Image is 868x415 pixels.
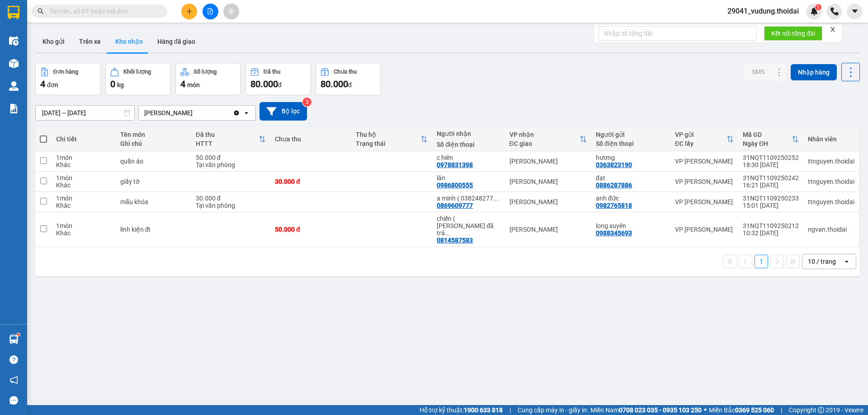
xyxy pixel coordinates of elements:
[764,26,822,41] button: Kết nối tổng đài
[175,63,241,95] button: Số lượng4món
[437,202,473,209] div: 0869609777
[9,396,18,405] span: message
[144,108,193,117] div: [PERSON_NAME]
[9,36,19,46] img: warehouse-icon
[437,237,473,244] div: 0814587583
[120,226,187,233] div: linh kiện đt
[437,195,500,202] div: a minh ( 0382482776 )
[437,141,500,148] div: Số điện thoại
[619,406,702,414] strong: 0708 023 035 - 0935 103 250
[278,81,282,89] span: đ
[445,229,450,237] span: ...
[505,127,591,151] th: Toggle SortBy
[437,174,500,182] div: lân
[243,109,250,117] svg: open
[518,405,588,415] span: Cung cấp máy in - giấy in:
[675,178,734,185] div: VP [PERSON_NAME]
[35,63,101,95] button: Đơn hàng4đơn
[120,140,187,147] div: Ghi chú
[596,182,632,189] div: 0886287886
[596,229,632,237] div: 0988345693
[228,8,234,14] span: aim
[123,69,151,75] div: Khối lượng
[808,257,836,266] div: 10 / trang
[590,405,702,415] span: Miền Nam
[808,158,854,165] div: ttnguyen.thoidai
[851,7,859,15] span: caret-down
[437,215,500,237] div: chiến ( thoa đã trả hàng, mai 12/9 kh ra lấy thêm đơn sẽ trả
[509,178,587,185] div: [PERSON_NAME]
[56,154,111,161] div: 1 món
[50,6,156,16] input: Tìm tên, số ĐT hoặc mã đơn
[808,198,854,205] div: ttnguyen.thoidai
[675,198,734,205] div: VP [PERSON_NAME]
[8,6,19,19] img: logo-vxr
[196,140,259,147] div: HTTT
[596,174,666,182] div: đạt
[5,32,11,78] img: logo
[35,31,72,52] button: Kho gửi
[9,81,19,91] img: warehouse-icon
[36,106,134,120] input: Select a date range.
[599,26,757,41] input: Nhập số tổng đài
[743,174,799,182] div: 31NQT1109250242
[275,135,347,143] div: Chưa thu
[38,8,44,14] span: search
[675,158,734,165] div: VP [PERSON_NAME]
[193,69,217,75] div: Số lượng
[810,7,818,15] img: icon-new-feature
[95,61,149,70] span: LN1209250256
[47,81,58,89] span: đơn
[120,198,187,205] div: mẫu khóa
[186,8,193,14] span: plus
[9,376,18,384] span: notification
[738,127,803,151] th: Toggle SortBy
[334,69,357,75] div: Chưa thu
[181,4,197,19] button: plus
[596,202,632,209] div: 0982765818
[808,135,854,143] div: Nhân viên
[56,135,111,143] div: Chi tiết
[196,161,266,168] div: Tại văn phòng
[743,222,799,229] div: 31NQT1109250212
[596,222,666,229] div: long xuyên
[847,4,863,19] button: caret-down
[207,8,213,14] span: file-add
[596,161,632,168] div: 0363823190
[117,81,124,89] span: kg
[808,178,854,185] div: ttnguyen.thoidai
[356,140,420,147] div: Trạng thái
[348,81,352,89] span: đ
[420,405,503,415] span: Hỗ trợ kỹ thuật:
[196,131,259,138] div: Đã thu
[709,405,774,415] span: Miền Bắc
[843,258,850,265] svg: open
[815,4,821,10] sup: 1
[356,131,420,138] div: Thu hộ
[17,333,20,336] sup: 1
[275,226,347,233] div: 50.000 đ
[675,226,734,233] div: VP [PERSON_NAME]
[56,229,111,237] div: Khác
[56,222,111,229] div: 1 món
[351,127,432,151] th: Toggle SortBy
[720,5,806,17] span: 29041_vudung.thoidai
[791,64,837,80] button: Nhập hàng
[264,69,280,75] div: Đã thu
[53,69,78,75] div: Đơn hàng
[830,26,836,33] span: close
[150,31,203,52] button: Hàng đã giao
[56,202,111,209] div: Khác
[670,127,738,151] th: Toggle SortBy
[781,405,782,415] span: |
[196,202,266,209] div: Tại văn phòng
[120,178,187,185] div: giấy tờ
[223,4,239,19] button: aim
[743,131,792,138] div: Mã GD
[302,98,311,107] sup: 3
[120,158,187,165] div: quần áo
[275,178,347,185] div: 30.000 đ
[743,154,799,161] div: 31NQT1109250252
[16,7,90,37] strong: CÔNG TY TNHH DỊCH VỤ DU LỊCH THỜI ĐẠI
[493,195,499,202] span: ...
